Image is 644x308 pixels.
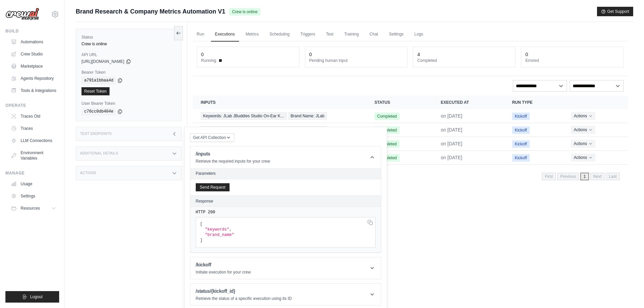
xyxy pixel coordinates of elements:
a: LLM Connections [8,135,59,146]
a: Environment Variables [8,147,59,164]
span: 1 [580,173,589,180]
label: Bearer Token [81,70,176,75]
span: Get API Collection [193,135,226,140]
span: Previous [557,173,579,180]
span: Brand Name: JLab [288,126,327,134]
th: Inputs [193,96,366,109]
span: Crew is online [229,8,260,16]
a: Executions [211,27,239,42]
div: 4 [417,51,420,58]
dt: Completed [417,58,511,63]
code: c76cc0db404e [81,108,116,116]
th: Run Type [504,96,563,109]
th: Status [366,96,433,109]
nav: Pagination [193,167,628,185]
span: Completed [375,140,400,148]
button: Get API Collection [190,133,234,142]
a: Triggers [296,27,319,42]
div: 0 [525,51,528,58]
span: [ [200,222,202,227]
p: Initiate execution for your crew [196,269,251,275]
span: [URL][DOMAIN_NAME] [81,59,124,64]
p: Retrieve the status of a specific execution using its ID [196,296,292,301]
div: Operate [5,103,59,108]
pre: HTTP 200 [196,210,376,215]
th: Executed at [433,96,504,109]
a: Marketplace [8,61,59,72]
dt: Pending human input [309,58,403,63]
a: Settings [8,191,59,202]
button: Actions for execution [571,126,595,134]
a: Usage [8,179,59,189]
a: Run [193,27,208,42]
span: First [542,173,556,180]
div: Manage [5,170,59,176]
a: Reset Token [81,87,110,95]
button: Send Request [196,183,230,191]
dt: Errored [525,58,619,63]
button: Actions for execution [571,140,595,148]
button: Actions for execution [571,153,595,162]
h2: Parameters [196,171,376,176]
h3: Actions [80,171,96,175]
span: Kickoff [512,154,530,162]
a: Scheduling [265,27,293,42]
span: , [229,227,232,232]
time: September 16, 2025 at 08:08 MDT [441,155,462,160]
h3: Additional Details [80,151,118,156]
label: Status [81,34,176,40]
span: Keywords: JLab JBuddies Studio On-Ear K… [201,126,287,134]
span: ] [200,238,202,243]
a: Tools & Integrations [8,85,59,96]
div: 0 [201,51,204,58]
a: Metrics [242,27,263,42]
button: Logout [5,291,59,303]
h2: Response [196,198,213,204]
img: Logo [5,8,39,21]
a: Settings [385,27,407,42]
a: Automations [8,37,59,47]
nav: Pagination [542,173,620,180]
a: View execution details for Keywords [201,126,358,134]
a: Test [322,27,337,42]
h1: /inputs [196,150,270,157]
a: Crew Studio [8,49,59,60]
a: View execution details for Keywords [201,112,358,120]
span: Kickoff [512,113,530,120]
a: Training [340,27,363,42]
span: Completed [375,113,400,120]
span: "brand_name" [205,233,234,237]
label: User Bearer Token [81,101,176,106]
h1: /status/{kickoff_id} [196,288,292,294]
span: Completed [375,126,400,134]
h1: /kickoff [196,261,251,268]
span: Kickoff [512,126,530,134]
span: Last [606,173,620,180]
div: Build [5,28,59,34]
button: Actions for execution [571,112,595,120]
div: 0 [309,51,312,58]
span: Brand Name: JLab [288,112,327,120]
time: September 16, 2025 at 08:39 MDT [441,113,462,119]
span: "keywords" [205,227,229,232]
a: Chat [365,27,382,42]
div: Crew is online [81,41,176,47]
span: Brand Research & Company Metrics Automation V1 [76,7,225,16]
span: Kickoff [512,140,530,148]
span: Logout [30,294,43,300]
span: Running [201,58,216,63]
span: Completed [375,154,400,162]
a: Agents Repository [8,73,59,84]
span: Resources [21,206,40,211]
time: September 16, 2025 at 08:15 MDT [441,141,462,146]
iframe: Chat Widget [610,276,644,308]
h3: Test Endpoints [80,132,112,136]
a: Traces [8,123,59,134]
span: Keywords: JLab JBuddies Studio On-Ear K… [201,112,287,120]
a: Logs [410,27,427,42]
button: Resources [8,203,59,214]
span: Next [590,173,605,180]
time: September 16, 2025 at 08:29 MDT [441,127,462,133]
p: Retrieve the required inputs for your crew [196,159,270,164]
